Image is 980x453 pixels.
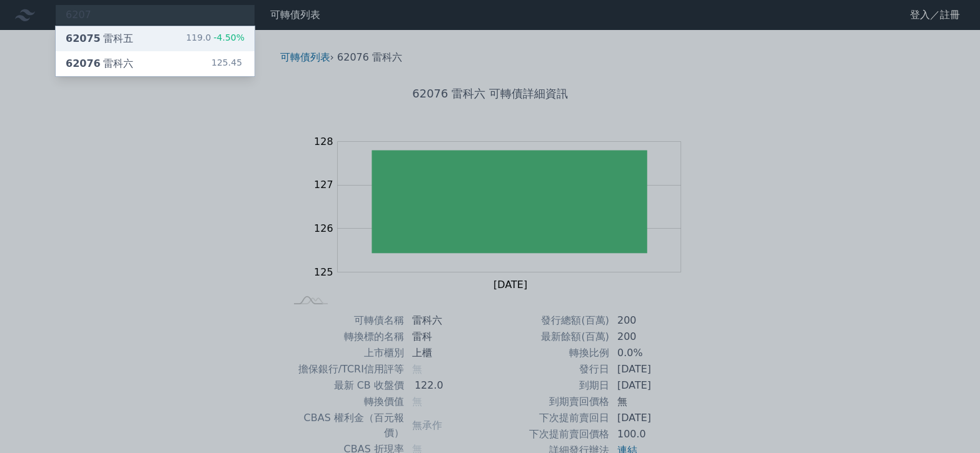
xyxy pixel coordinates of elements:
a: 62075雷科五 119.0-4.50% [56,26,255,51]
span: 62076 [66,57,101,69]
div: 119.0 [186,31,245,46]
div: 125.45 [211,56,245,71]
span: -4.50% [211,32,245,42]
div: 雷科六 [66,56,133,71]
a: 62076雷科六 125.45 [56,51,255,76]
span: 62075 [66,32,101,44]
div: 雷科五 [66,31,133,46]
